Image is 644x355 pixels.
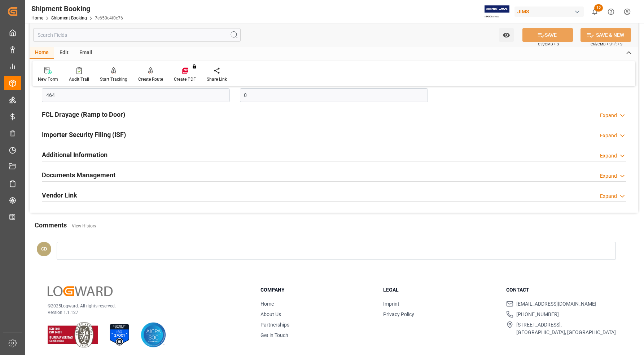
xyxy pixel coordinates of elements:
div: Email [74,47,98,59]
div: Start Tracking [100,76,127,83]
button: open menu [499,28,514,42]
div: Share Link [207,76,227,83]
img: ISO 27001 Certification [107,322,132,347]
img: AICPA SOC [141,322,166,347]
div: Expand [600,172,617,180]
div: Expand [600,152,617,160]
a: Shipment Booking [51,15,87,21]
h3: Company [260,286,374,294]
a: Privacy Policy [383,311,414,317]
div: Create Route [138,76,163,83]
h3: Legal [383,286,497,294]
button: SAVE [522,28,573,42]
a: About Us [260,311,281,317]
span: CD [41,246,47,252]
span: [STREET_ADDRESS], [GEOGRAPHIC_DATA], [GEOGRAPHIC_DATA] [516,321,616,336]
span: [PHONE_NUMBER] [516,311,559,318]
h2: Importer Security Filing (ISF) [42,130,126,139]
img: ISO 9001 & ISO 14001 Certification [48,322,98,347]
a: Get in Touch [260,332,288,338]
a: Home [260,301,274,307]
h2: FCL Drayage (Ramp to Door) [42,110,125,119]
button: show 15 new notifications [587,4,603,20]
div: JIMS [514,6,584,17]
span: [EMAIL_ADDRESS][DOMAIN_NAME] [516,300,596,308]
img: Exertis%20JAM%20-%20Email%20Logo.jpg_1722504956.jpg [485,5,509,18]
h2: Vendor Link [42,190,77,200]
button: SAVE & NEW [581,28,631,42]
button: Help Center [603,4,619,20]
a: Home [31,15,43,21]
h2: Additional Information [42,150,108,160]
a: Partnerships [260,322,289,328]
a: Imprint [383,301,399,307]
a: View History [72,223,96,228]
div: New Form [38,76,58,83]
h2: Documents Management [42,170,115,180]
span: Ctrl/CMD + Shift + S [591,41,622,47]
div: Edit [54,47,74,59]
h2: Comments [35,220,67,230]
h3: Contact [506,286,620,294]
div: Home [30,47,54,59]
img: Logward Logo [48,286,113,297]
span: Ctrl/CMD + S [538,41,559,47]
p: © 2025 Logward. All rights reserved. [48,303,242,309]
div: Expand [600,192,617,200]
div: Shipment Booking [31,3,123,14]
div: Expand [600,132,617,139]
input: Search Fields [33,28,241,42]
div: Expand [600,112,617,119]
div: Audit Trail [69,76,89,83]
button: JIMS [514,5,587,18]
span: 15 [594,4,603,12]
p: Version 1.1.127 [48,309,242,316]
